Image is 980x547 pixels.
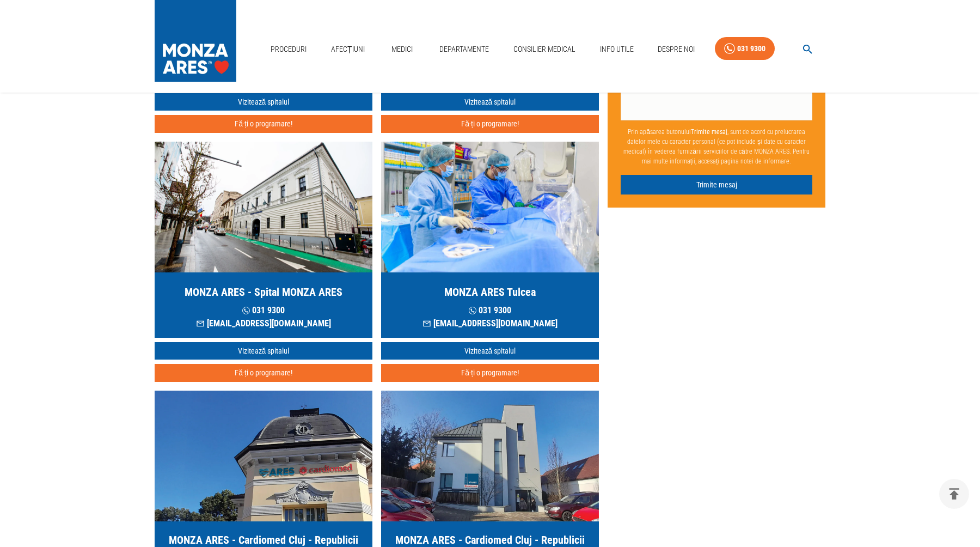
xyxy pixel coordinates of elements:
b: Trimite mesaj [691,128,727,136]
p: 031 9300 [196,304,331,317]
img: MONZA ARES Cluj-Napoca [155,142,372,272]
p: Prin apăsarea butonului , sunt de acord cu prelucrarea datelor mele cu caracter personal (ce pot ... [621,123,812,171]
a: Proceduri [266,38,311,60]
a: Vizitează spitalul [155,342,372,360]
h5: MONZA ARES - Spital MONZA ARES [185,284,342,300]
a: Despre Noi [653,38,699,60]
a: MONZA ARES - Spital MONZA ARES 031 9300[EMAIL_ADDRESS][DOMAIN_NAME] [155,142,372,338]
img: MONZA ARES Cluj Napoca [381,391,599,521]
a: Info Utile [596,38,638,60]
img: MONZA ARES Tulcea [381,142,599,272]
button: Fă-ți o programare! [381,115,599,133]
div: 031 9300 [737,42,765,56]
p: 031 9300 [422,304,558,317]
a: Departamente [435,38,493,60]
h5: MONZA ARES Tulcea [444,284,536,300]
img: MONZA ARES Cluj Napoca [155,391,372,521]
a: MONZA ARES Tulcea 031 9300[EMAIL_ADDRESS][DOMAIN_NAME] [381,142,599,338]
button: Fă-ți o programare! [155,364,372,382]
button: delete [939,479,969,509]
p: [EMAIL_ADDRESS][DOMAIN_NAME] [422,317,558,330]
a: Medici [384,38,419,60]
button: Fă-ți o programare! [381,364,599,382]
a: Afecțiuni [327,38,369,60]
a: Consilier Medical [509,38,580,60]
p: [EMAIL_ADDRESS][DOMAIN_NAME] [196,317,331,330]
button: Fă-ți o programare! [155,115,372,133]
a: Vizitează spitalul [381,93,599,111]
a: 031 9300 [715,37,775,60]
a: Vizitează spitalul [155,93,372,111]
a: Vizitează spitalul [381,342,599,360]
button: Trimite mesaj [621,175,812,195]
